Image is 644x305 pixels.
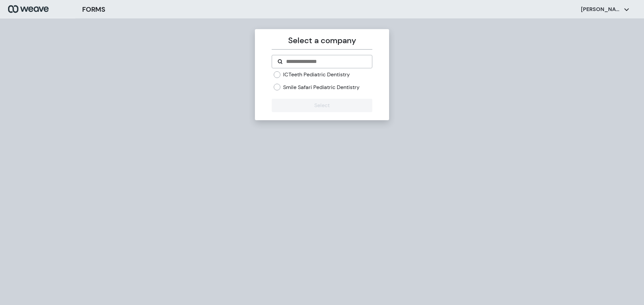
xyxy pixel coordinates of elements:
[285,58,366,66] input: Search
[82,4,105,14] h3: FORMS
[272,99,372,112] button: Select
[283,84,360,91] label: Smile Safari Pediatric Dentistry
[581,6,621,13] p: [PERSON_NAME]
[272,34,372,47] p: Select a company
[283,71,350,78] label: ICTeeth Pediatric Dentistry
